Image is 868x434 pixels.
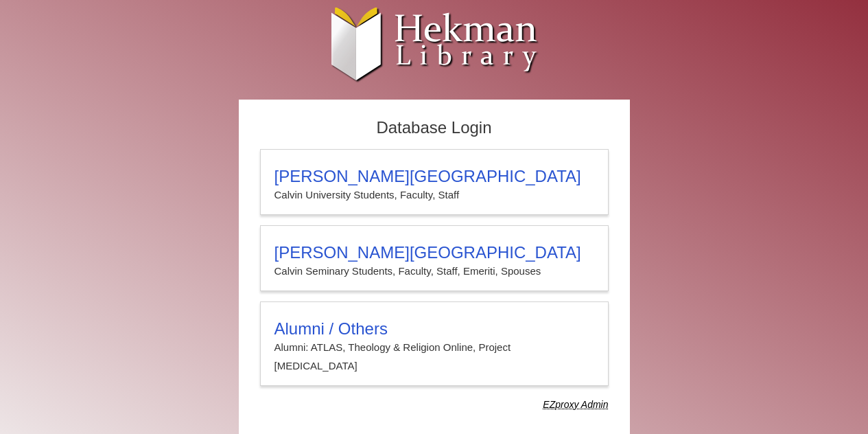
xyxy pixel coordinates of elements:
h3: [PERSON_NAME][GEOGRAPHIC_DATA] [274,243,594,262]
a: [PERSON_NAME][GEOGRAPHIC_DATA]Calvin Seminary Students, Faculty, Staff, Emeriti, Spouses [260,225,609,291]
summary: Alumni / OthersAlumni: ATLAS, Theology & Religion Online, Project [MEDICAL_DATA] [274,319,594,375]
h3: Alumni / Others [274,319,594,339]
p: Calvin Seminary Students, Faculty, Staff, Emeriti, Spouses [274,262,594,280]
a: [PERSON_NAME][GEOGRAPHIC_DATA]Calvin University Students, Faculty, Staff [260,149,609,215]
dfn: Use Alumni login [543,399,608,410]
h3: [PERSON_NAME][GEOGRAPHIC_DATA] [274,167,594,186]
p: Alumni: ATLAS, Theology & Religion Online, Project [MEDICAL_DATA] [274,339,594,375]
h2: Database Login [253,114,615,142]
p: Calvin University Students, Faculty, Staff [274,186,594,204]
